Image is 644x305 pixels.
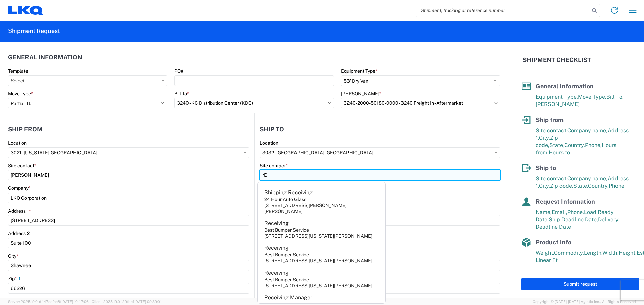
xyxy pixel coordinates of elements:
[8,91,33,97] label: Move Type
[521,278,639,290] button: Submit request
[539,183,550,189] span: City,
[264,220,289,227] div: Receiving
[536,94,578,100] span: Equipment Type,
[8,126,43,133] h2: Ship from
[260,163,288,169] label: Site contact
[341,91,381,97] label: [PERSON_NAME]
[260,147,500,158] input: Select
[341,68,377,74] label: Equipment Type
[264,196,306,202] div: 24 Hour Auto Glass
[8,54,82,61] h2: General Information
[536,239,571,246] span: Product info
[619,250,637,256] span: Height,
[533,299,636,305] span: Copyright © [DATE]-[DATE] Agistix Inc., All Rights Reserved
[341,98,500,108] input: Select
[174,98,334,108] input: Select
[416,4,590,17] input: Shipment, tracking or reference number
[264,269,289,277] div: Receiving
[134,300,161,304] span: [DATE] 09:39:01
[8,230,30,236] label: Address 2
[602,250,619,256] span: Width,
[174,68,183,74] label: PO#
[536,250,554,256] span: Weight,
[567,209,584,215] span: Phone,
[264,252,309,258] div: Best Bumper Service
[536,116,563,123] span: Ship from
[264,233,372,239] div: [STREET_ADDRESS][US_STATE][PERSON_NAME]
[8,300,89,304] span: Server: 2025.19.0-d447cefac8f
[564,142,585,148] span: Country,
[8,147,249,158] input: Select
[264,294,312,301] div: Receiving Manager
[609,183,624,189] span: Phone
[536,127,567,134] span: Site contact,
[8,163,36,169] label: Site contact
[536,209,552,215] span: Name,
[536,101,580,107] span: [PERSON_NAME]
[264,227,309,233] div: Best Bumper Service
[588,183,609,189] span: Country,
[8,140,27,146] label: Location
[554,250,584,256] span: Commodity,
[264,283,372,289] div: [STREET_ADDRESS][US_STATE][PERSON_NAME]
[8,208,31,214] label: Address 1
[260,126,284,133] h2: Ship to
[174,91,189,97] label: Bill To
[552,209,567,215] span: Email,
[264,277,309,283] div: Best Bumper Service
[8,276,22,282] label: Zip
[536,164,556,171] span: Ship to
[8,185,31,191] label: Company
[585,142,602,148] span: Phone,
[567,175,608,182] span: Company name,
[578,94,606,100] span: Move Type,
[523,56,591,64] h2: Shipment Checklist
[264,189,313,196] div: Shipping Receiving
[8,27,60,35] h2: Shipment Request
[264,244,289,252] div: Receiving
[536,175,567,182] span: Site contact,
[61,300,89,304] span: [DATE] 10:47:06
[549,149,570,156] span: Hours to
[8,75,167,86] input: Select
[260,140,278,146] label: Location
[567,127,608,134] span: Company name,
[536,83,594,90] span: General Information
[264,258,372,264] div: [STREET_ADDRESS][US_STATE][PERSON_NAME]
[573,183,588,189] span: State,
[264,202,381,214] div: [STREET_ADDRESS][PERSON_NAME][PERSON_NAME]
[550,183,573,189] span: Zip code,
[549,142,564,148] span: State,
[606,94,624,100] span: Bill To,
[539,135,550,141] span: City,
[536,198,595,205] span: Request Information
[8,68,28,74] label: Template
[584,250,602,256] span: Length,
[549,216,598,223] span: Ship Deadline Date,
[92,300,161,304] span: Client: 2025.19.0-129fbcf
[8,253,18,259] label: City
